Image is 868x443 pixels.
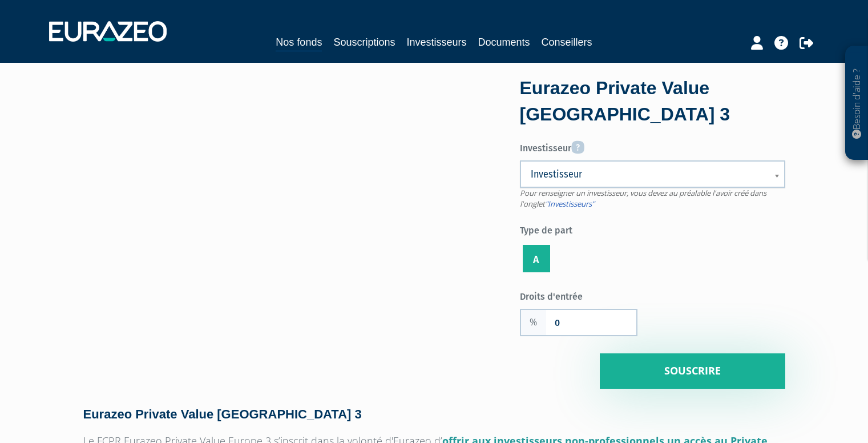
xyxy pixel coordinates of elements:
input: Frais d'entrée [546,310,636,335]
label: A [523,245,550,272]
label: Investisseur [520,136,785,155]
span: Pour renseigner un investisseur, vous devez au préalable l'avoir créé dans l'onglet [520,188,766,209]
a: Documents [478,34,530,50]
iframe: YouTube video player [83,80,487,307]
a: Conseillers [542,34,592,50]
label: Type de part [520,220,785,237]
div: Eurazeo Private Value [GEOGRAPHIC_DATA] 3 [520,75,785,127]
p: Besoin d'aide ? [850,52,863,155]
a: Souscriptions [333,34,395,50]
a: Nos fonds [276,34,322,52]
h4: Eurazeo Private Value [GEOGRAPHIC_DATA] 3 [83,408,785,421]
label: Droits d'entrée [520,287,653,304]
input: Souscrire [600,353,785,389]
img: 1732889491-logotype_eurazeo_blanc_rvb.png [49,21,167,42]
span: Investisseur [531,167,760,181]
a: Investisseurs [406,34,466,50]
a: "Investisseurs" [545,199,595,209]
